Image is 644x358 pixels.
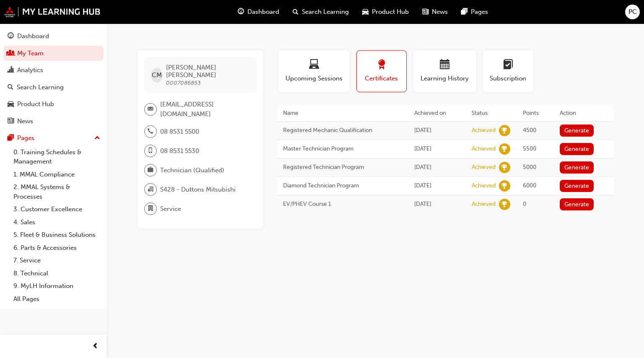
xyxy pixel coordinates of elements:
div: Achieved [472,200,496,208]
td: Registered Mechanic Qualification [277,121,408,140]
th: Name [277,106,408,121]
span: Wed Sep 17 2014 09:31:00 GMT+0930 (Australian Central Standard Time) [414,182,431,189]
span: learningRecordVerb_ACHIEVE-icon [499,162,510,173]
th: Achieved on [408,106,465,121]
span: Product Hub [372,7,409,17]
td: Master Technician Program [277,140,408,158]
button: Generate [560,125,594,137]
a: Dashboard [3,29,104,44]
span: Technician (Qualified) [160,166,224,175]
span: Pages [471,7,488,17]
span: email-icon [148,104,153,115]
div: Dashboard [17,31,49,41]
th: Points [517,106,553,121]
div: Achieved [472,145,496,153]
span: phone-icon [148,126,153,137]
span: guage-icon [238,7,244,17]
th: Status [465,106,517,121]
span: 5500 [523,145,536,152]
span: S428 - Duttons Mitsubishi [160,185,236,195]
span: CM [152,70,162,80]
a: Product Hub [3,96,104,112]
span: 6000 [523,182,536,189]
button: Pages [3,130,104,146]
span: guage-icon [8,33,14,40]
a: 5. Fleet & Business Solutions [10,228,104,241]
span: PC [628,7,637,17]
span: car-icon [8,101,14,108]
div: Pages [17,133,34,143]
a: 4. Sales [10,216,104,229]
button: Generate [560,161,594,174]
span: learningplan-icon [503,60,513,71]
span: pages-icon [8,135,14,142]
span: Learning History [420,74,470,83]
a: News [3,114,104,129]
span: Subscription [489,74,527,83]
a: mmal [4,6,101,17]
span: award-icon [377,60,387,71]
a: 0. Training Schedules & Management [10,146,104,168]
span: learningRecordVerb_ACHIEVE-icon [499,143,510,155]
div: Achieved [472,182,496,190]
button: Generate [560,143,594,155]
span: 4500 [523,127,536,134]
a: All Pages [10,293,104,306]
a: car-iconProduct Hub [356,3,415,21]
span: up-icon [94,133,100,144]
button: Certificates [356,50,407,92]
span: learningRecordVerb_ACHIEVE-icon [499,199,510,210]
button: Generate [560,198,594,210]
a: 1. MMAL Compliance [10,168,104,181]
span: mobile-icon [148,145,153,156]
span: News [432,7,448,17]
a: guage-iconDashboard [231,3,286,21]
a: news-iconNews [415,3,454,21]
th: Action [553,106,614,121]
span: laptop-icon [309,60,319,71]
a: 9. MyLH Information [10,280,104,293]
button: DashboardMy TeamAnalyticsSearch LearningProduct HubNews [3,27,104,130]
a: pages-iconPages [454,3,495,21]
span: department-icon [148,203,153,214]
a: 2. MMAL Systems & Processes [10,181,104,203]
span: 5000 [523,163,536,171]
span: search-icon [8,84,13,91]
span: Certificates [363,74,400,83]
span: Service [160,204,181,214]
div: Achieved [472,127,496,135]
span: briefcase-icon [148,165,153,176]
button: Generate [560,180,594,192]
span: 0 [523,200,526,208]
span: chart-icon [8,67,14,74]
button: Upcoming Sessions [278,50,350,92]
div: Product Hub [17,99,54,109]
span: Dashboard [247,7,279,17]
span: Mon Jan 01 2024 10:31:00 GMT+1030 (Australian Central Daylight Time) [414,127,431,134]
div: Achieved [472,163,496,171]
a: 3. Customer Excellence [10,203,104,216]
span: Wed Oct 18 2023 17:20:05 GMT+1030 (Australian Central Daylight Time) [414,145,431,152]
span: [PERSON_NAME] [PERSON_NAME] [166,64,249,79]
a: My Team [3,46,104,61]
td: Registered Technician Program [277,158,408,176]
span: 08 8531 5530 [160,146,199,156]
span: news-icon [8,118,14,125]
span: search-icon [293,7,299,17]
a: Search Learning [3,80,104,95]
span: Wed Jun 18 2014 09:31:00 GMT+0930 (Australian Central Standard Time) [414,200,431,208]
span: calendar-icon [440,60,450,71]
div: Analytics [17,65,43,75]
span: learningRecordVerb_ACHIEVE-icon [499,180,510,192]
a: 7. Service [10,254,104,267]
span: 0007086853 [166,79,201,86]
span: car-icon [362,7,369,17]
button: PC [625,5,640,19]
a: 6. Parts & Accessories [10,241,104,254]
span: [EMAIL_ADDRESS][DOMAIN_NAME] [160,100,250,119]
span: Search Learning [302,7,349,17]
a: Analytics [3,62,104,78]
span: pages-icon [461,7,467,17]
span: organisation-icon [148,184,153,195]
